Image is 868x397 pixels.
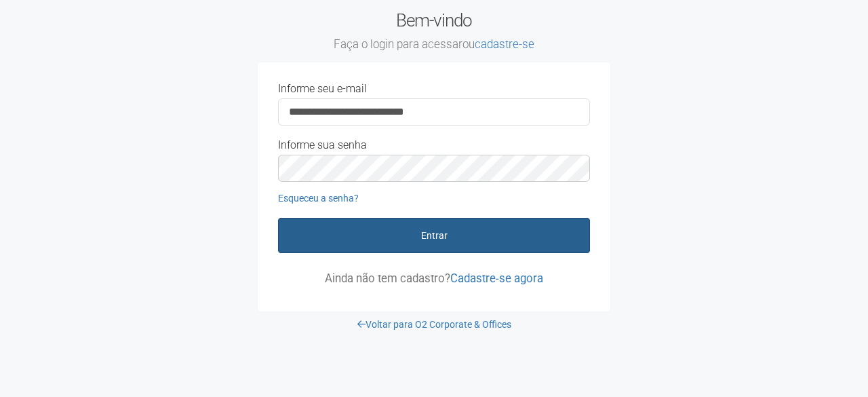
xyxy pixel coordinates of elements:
label: Informe sua senha [278,139,367,151]
a: Voltar para O2 Corporate & Offices [357,319,511,330]
span: ou [462,37,534,51]
a: Cadastre-se agora [450,271,543,285]
a: Esqueceu a senha? [278,193,359,204]
h2: Bem-vindo [258,10,610,52]
small: Faça o login para acessar [258,37,610,52]
a: cadastre-se [475,37,534,51]
p: Ainda não tem cadastro? [278,272,590,284]
button: Entrar [278,218,590,253]
label: Informe seu e-mail [278,83,367,95]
